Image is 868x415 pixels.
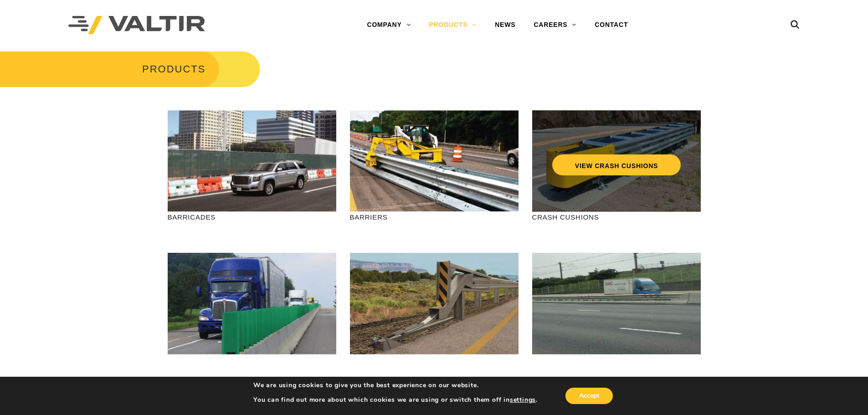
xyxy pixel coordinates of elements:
p: CRASH CUSHIONS [532,212,701,222]
img: Valtir [68,16,205,35]
button: Accept [565,388,613,404]
a: COMPANY [358,16,420,34]
p: BARRIERS [350,212,519,222]
a: CAREERS [524,16,586,34]
a: NEWS [486,16,524,34]
p: You can find out more about which cookies we are using or switch them off in . [253,396,538,404]
p: BARRICADES [168,212,336,222]
a: VIEW CRASH CUSHIONS [552,154,680,175]
a: PRODUCTS [420,16,486,34]
button: settings [510,396,536,404]
a: CONTACT [586,16,637,34]
p: We are using cookies to give you the best experience on our website. [253,381,538,389]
